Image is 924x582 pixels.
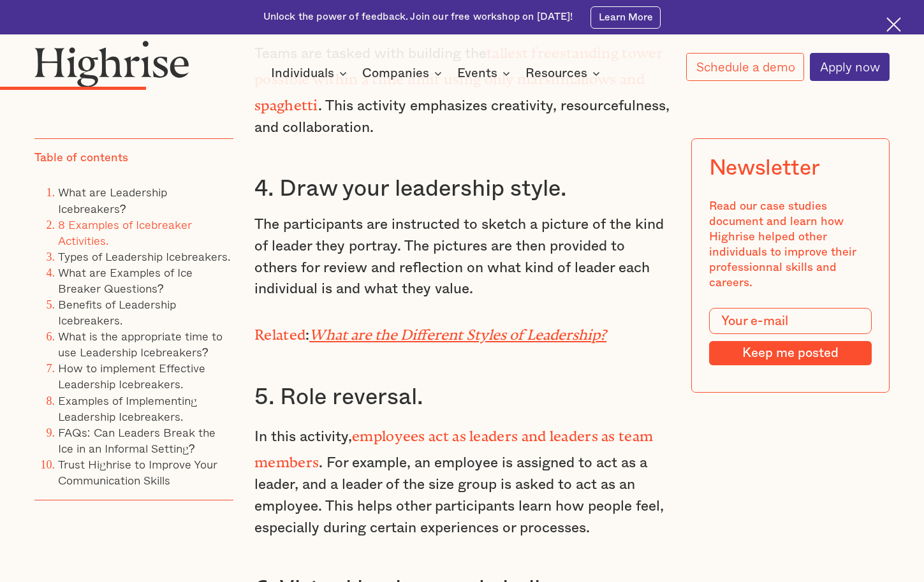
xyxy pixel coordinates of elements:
[254,383,670,412] h3: 5. Role reversal.
[686,53,805,81] a: Schedule a demo
[254,422,670,539] p: In this activity, . For example, an employee is assigned to act as a leader, and a leader of the ...
[58,360,205,393] a: How to implement Effective Leadership Icebreakers.
[709,157,820,182] div: Newsletter
[34,40,189,87] img: Highrise logo
[525,66,604,81] div: Resources
[709,199,872,291] div: Read our case studies document and learn how Highrise helped other individuals to improve their p...
[58,184,167,217] a: What are Leadership Icebreakers?
[271,66,334,81] div: Individuals
[58,391,197,425] a: Examples of Implementing Leadership Icebreakers.
[263,10,573,24] div: Unlock the power of feedback. Join our free workshop on [DATE]!
[271,66,351,81] div: Individuals
[362,66,429,81] div: Companies
[58,328,223,361] a: What is the appropriate time to use Leadership Icebreakers?
[590,6,661,29] a: Learn More
[810,53,890,81] a: Apply now
[886,17,901,32] img: Cross icon
[254,428,653,463] strong: employees act as leaders and leaders as team members
[58,263,193,297] a: What are Examples of Ice Breaker Questions?
[254,45,663,106] strong: tallest freestanding tower possible within a time limit using only marshmallows and spaghetti
[254,321,670,347] p: :
[58,296,176,330] a: Benefits of Leadership Icebreakers.
[709,309,872,366] form: Modal Form
[58,455,217,489] a: Trust Highrise to Improve Your Communication Skills
[58,423,216,457] a: FAQs: Can Leaders Break the Ice in an Informal Setting?
[58,215,192,249] a: 8 Examples of Icebreaker Activities.
[362,66,446,81] div: Companies
[34,150,128,166] div: Table of contents
[254,214,670,301] p: The participants are instructed to sketch a picture of the kind of leader they portray. The pictu...
[254,326,305,336] strong: Related
[457,66,514,81] div: Events
[709,342,872,366] input: Keep me posted
[58,247,230,265] a: Types of Leadership Icebreakers.
[525,66,587,81] div: Resources
[309,326,606,336] a: What are the Different Styles of Leadership?
[254,175,670,203] h3: 4. Draw your leadership style.
[709,309,872,335] input: Your e-mail
[457,66,497,81] div: Events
